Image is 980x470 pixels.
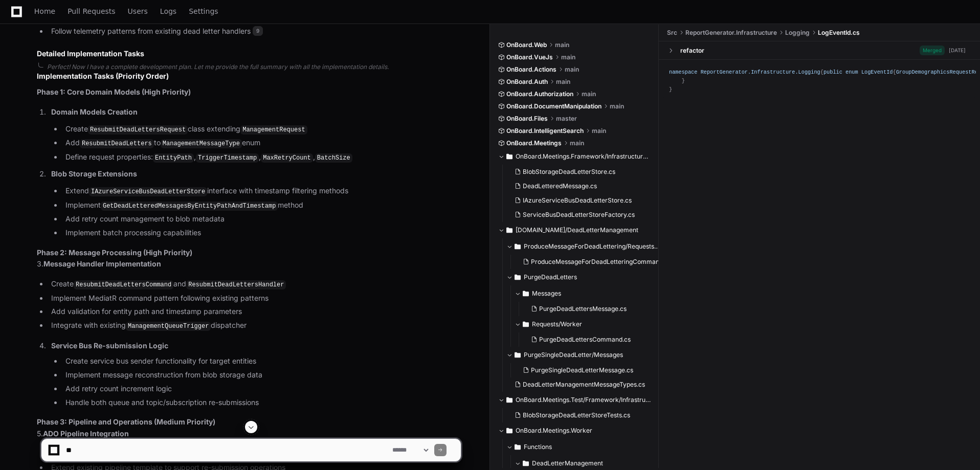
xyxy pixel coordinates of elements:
button: IAzureServiceBusDeadLetterStore.cs [510,193,645,208]
button: DeadLetterManagementMessageTypes.cs [510,377,653,392]
button: ProduceMessageForDeadLettering/Requests/Worker [506,238,659,255]
button: PurgeSingleDeadLetterMessage.cs [519,363,653,377]
div: [DATE] [949,47,966,54]
strong: Phase 2: Message Processing (High Priority) [37,248,192,257]
button: OnBoard.Meetings.Framework/Infrastructure/DeadLetterStore [498,148,651,165]
span: 9 [253,26,263,36]
span: Pull Requests [68,8,115,14]
span: OnBoard.Authorization [506,90,573,98]
h2: Detailed Implementation Tasks [37,49,461,59]
svg: Directory [515,271,521,283]
span: ProduceMessageForDeadLetteringCommand.cs [531,258,671,266]
span: OnBoard.Actions [506,65,556,74]
code: EntityPath [153,153,194,163]
span: Settings [189,8,218,14]
svg: Directory [523,287,529,300]
span: PurgeDeadLettersCommand.cs [539,335,631,344]
li: Add validation for entity path and timestamp parameters [48,306,461,318]
span: BlobStorageDeadLetterStoreTests.cs [523,411,630,419]
span: ReportGenerator.Infrastructure [685,29,777,37]
p: 3. [37,247,461,271]
span: namespace [669,69,697,75]
code: ResubmitDeadLettersCommand [74,280,173,289]
li: Implement method [62,199,461,212]
button: ServiceBusDeadLetterStoreFactory.cs [510,208,645,222]
code: GetDeadLetteredMessagesByEntityPathAndTimestamp [101,202,278,211]
button: PurgeDeadLettersMessage.cs [527,302,653,316]
p: 5. [37,416,461,440]
span: OnBoard.Files [506,115,548,123]
span: Messages [532,289,561,298]
span: PurgeDeadLettersMessage.cs [539,305,627,313]
svg: Directory [515,349,521,361]
strong: Domain Models Creation [51,107,138,116]
strong: Service Bus Re-submission Logic [51,341,168,350]
span: main [555,41,569,49]
span: main [561,53,575,61]
span: main [592,127,606,135]
span: OnBoard.Meetings [506,139,562,147]
span: Logs [160,8,176,14]
code: MaxRetryCount [261,153,313,163]
span: OnBoard.VueJs [506,53,553,61]
span: LogEventId [861,69,893,75]
div: Perfect! Now I have a complete development plan. Let me provide the full summary with all the imp... [47,63,461,71]
button: BlobStorageDeadLetterStore.cs [510,165,645,179]
span: LogEventId.cs [818,29,860,37]
button: PurgeSingleDeadLetter/Messages [506,347,659,363]
span: main [565,65,579,74]
li: Handle both queue and topic/subscription re-submissions [62,397,461,409]
li: Create and [48,278,461,290]
button: PurgeDeadLetters [506,269,659,285]
li: Implement MediatR command pattern following existing patterns [48,293,461,304]
span: master [556,115,577,123]
svg: Directory [515,240,521,253]
span: Users [128,8,148,14]
button: DeadLetteredMessage.cs [510,179,645,193]
svg: Directory [506,224,513,236]
code: ManagementMessageType [161,139,242,148]
li: Add retry count management to blob metadata [62,213,461,225]
code: TriggerTimestamp [196,153,259,163]
li: Add retry count increment logic [62,383,461,395]
span: main [610,102,624,110]
li: Define request properties: , , , [62,151,461,164]
span: Logging [785,29,810,37]
span: [DOMAIN_NAME]/DeadLetterManagement [516,226,638,234]
div: { { , , , , , , , , , , , , , , , , , , , , , , , , , , , , , , , , , , , , , , , , , , , , , } } [669,68,970,94]
span: main [556,78,570,86]
span: OnBoard.Meetings.Framework/Infrastructure/DeadLetterStore [516,152,651,161]
code: ManagementQueueTrigger [126,322,211,331]
svg: Directory [523,318,529,330]
button: PurgeDeadLettersCommand.cs [527,332,653,347]
span: Requests/Worker [532,320,582,328]
span: ProduceMessageForDeadLettering/Requests/Worker [524,242,659,251]
span: PurgeSingleDeadLetter/Messages [524,351,623,359]
span: OnBoard.Web [506,41,547,49]
button: ProduceMessageForDeadLetteringCommand.cs [519,255,661,269]
li: Implement batch processing capabilities [62,227,461,239]
code: ManagementRequest [240,125,307,135]
code: BatchSize [315,153,352,163]
svg: Directory [506,150,513,163]
span: ServiceBusDeadLetterStoreFactory.cs [523,211,635,219]
h3: Implementation Tasks (Priority Order) [37,71,461,81]
span: ReportGenerator.Infrastructure.Logging [701,69,820,75]
span: IAzureServiceBusDeadLetterStore.cs [523,196,632,205]
span: DeadLetterManagementMessageTypes.cs [523,381,645,389]
li: Create service bus sender functionality for target entities [62,355,461,367]
span: main [582,90,596,98]
span: OnBoard.Meetings.Test/Framework/Infrastructure/DeadLetterStore [516,396,651,404]
span: main [570,139,584,147]
button: Messages [515,285,659,302]
svg: Directory [506,394,513,406]
span: OnBoard.Auth [506,78,548,86]
span: PurgeDeadLetters [524,273,577,281]
li: Add to enum [62,137,461,149]
li: Create class extending [62,123,461,136]
span: public [823,69,842,75]
li: Integrate with existing dispatcher [48,320,461,332]
strong: Phase 3: Pipeline and Operations (Medium Priority) [37,417,215,426]
li: Extend interface with timestamp filtering methods [62,185,461,197]
span: Src [667,29,677,37]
